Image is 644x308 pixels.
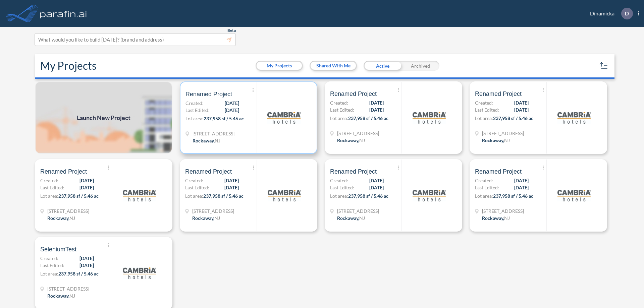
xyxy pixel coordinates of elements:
[475,106,499,113] span: Last Edited:
[224,184,239,191] span: [DATE]
[475,90,522,98] span: Renamed Project
[268,179,301,212] img: logo
[224,177,239,184] span: [DATE]
[557,179,591,212] img: logo
[40,255,58,262] span: Created:
[40,168,87,176] span: Renamed Project
[40,271,58,276] span: Lot area:
[185,116,204,121] span: Lot area:
[514,106,529,113] span: [DATE]
[359,215,365,221] span: NJ
[47,215,69,221] span: Rockaway ,
[493,115,533,121] span: 237,958 sf / 5.46 ac
[330,99,348,106] span: Created:
[225,100,239,107] span: [DATE]
[193,137,220,144] div: Rockaway, NJ
[185,107,210,114] span: Last Edited:
[369,106,384,113] span: [DATE]
[203,193,244,199] span: 237,958 sf / 5.46 ac
[348,193,388,199] span: 237,958 sf / 5.46 ac
[330,177,348,184] span: Created:
[330,90,377,98] span: Renamed Project
[47,285,89,292] span: 321 Mt Hope Ave
[330,168,377,176] span: Renamed Project
[69,293,75,299] span: NJ
[192,207,234,214] span: 321 Mt Hope Ave
[482,207,524,214] span: 321 Mt Hope Ave
[227,28,236,33] span: Beta
[482,214,510,222] div: Rockaway, NJ
[123,256,156,290] img: logo
[514,99,529,106] span: [DATE]
[257,62,302,70] button: My Projects
[35,81,172,154] img: add
[482,137,504,143] span: Rockaway ,
[364,61,401,71] div: Active
[475,115,493,121] span: Lot area:
[193,138,215,143] span: Rockaway ,
[185,184,209,191] span: Last Edited:
[185,90,232,98] span: Renamed Project
[330,193,348,199] span: Lot area:
[369,99,384,106] span: [DATE]
[40,184,64,191] span: Last Edited:
[40,59,97,72] h2: My Projects
[185,100,204,107] span: Created:
[47,207,89,214] span: 321 Mt Hope Ave
[185,193,203,199] span: Lot area:
[625,10,629,16] p: D
[337,137,365,144] div: Rockaway, NJ
[47,293,69,299] span: Rockaway ,
[311,62,356,70] button: Shared With Me
[185,177,203,184] span: Created:
[193,130,234,137] span: 321 Mt Hope Ave
[204,116,244,121] span: 237,958 sf / 5.46 ac
[557,101,591,134] img: logo
[58,193,99,199] span: 237,958 sf / 5.46 ac
[77,113,130,122] span: Launch New Project
[39,7,88,20] img: logo
[475,99,493,106] span: Created:
[514,184,529,191] span: [DATE]
[192,214,220,222] div: Rockaway, NJ
[40,193,58,199] span: Lot area:
[192,215,214,221] span: Rockaway ,
[337,130,379,137] span: 321 Mt Hope Ave
[214,215,220,221] span: NJ
[369,184,384,191] span: [DATE]
[337,207,379,214] span: 321 Mt Hope Ave
[598,60,609,71] button: sort
[69,215,75,221] span: NJ
[337,214,365,222] div: Rockaway, NJ
[337,215,359,221] span: Rockaway ,
[580,8,639,19] div: Dinamicka
[225,107,239,114] span: [DATE]
[330,184,354,191] span: Last Edited:
[413,179,446,212] img: logo
[359,137,365,143] span: NJ
[475,184,499,191] span: Last Edited:
[79,262,94,269] span: [DATE]
[215,138,220,143] span: NJ
[123,179,156,212] img: logo
[79,177,94,184] span: [DATE]
[330,106,354,113] span: Last Edited:
[79,255,94,262] span: [DATE]
[47,292,75,299] div: Rockaway, NJ
[40,262,64,269] span: Last Edited:
[348,115,388,121] span: 237,958 sf / 5.46 ac
[482,137,510,144] div: Rockaway, NJ
[330,115,348,121] span: Lot area:
[337,137,359,143] span: Rockaway ,
[369,177,384,184] span: [DATE]
[40,177,58,184] span: Created:
[58,271,99,276] span: 237,958 sf / 5.46 ac
[482,130,524,137] span: 321 Mt Hope Ave
[475,177,493,184] span: Created:
[401,61,439,71] div: Archived
[504,215,510,221] span: NJ
[475,193,493,199] span: Lot area:
[40,245,76,253] span: SeleniumTest
[475,168,522,176] span: Renamed Project
[504,137,510,143] span: NJ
